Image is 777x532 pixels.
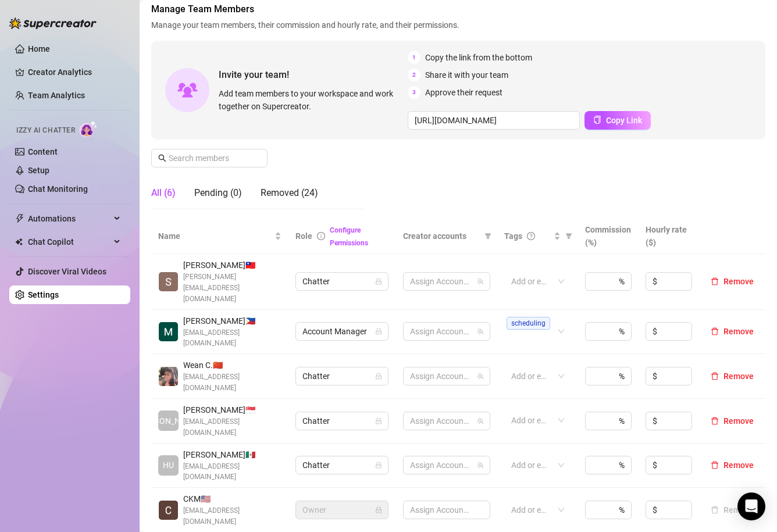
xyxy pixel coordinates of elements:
img: AI Chatter [80,120,98,137]
span: [PERSON_NAME] 🇵🇭 [183,315,281,327]
span: Approve their request [425,86,502,99]
span: [EMAIL_ADDRESS][DOMAIN_NAME] [183,372,281,394]
button: Remove [706,458,758,472]
img: logo-BBDzfeDw.svg [9,17,97,29]
span: 1 [408,51,420,64]
span: Remove [723,327,754,336]
span: copy [593,116,601,124]
span: [EMAIL_ADDRESS][DOMAIN_NAME] [183,461,281,483]
span: Izzy AI Chatter [16,125,75,136]
span: [EMAIL_ADDRESS][DOMAIN_NAME] [183,327,281,349]
span: Wean C. 🇨🇳 [183,359,281,372]
a: Content [28,147,58,156]
span: 3 [408,86,420,99]
span: Chatter [302,367,382,385]
span: scheduling [507,317,550,330]
th: Hourly rate ($) [639,219,699,254]
span: Chatter [302,456,382,474]
span: Invite your team! [219,67,408,82]
span: [EMAIL_ADDRESS][DOMAIN_NAME] [183,505,281,527]
img: Chat Copilot [15,238,23,246]
div: Pending (0) [194,186,242,200]
span: team [477,417,484,424]
span: [PERSON_NAME] 🇲🇽 [183,448,281,461]
span: Chatter [302,412,382,430]
span: Automations [28,209,111,228]
span: filter [565,233,572,240]
span: Copy Link [606,116,642,125]
a: Discover Viral Videos [28,267,106,276]
button: Copy Link [584,111,651,130]
span: [PERSON_NAME] 🇸🇬 [183,404,281,416]
button: Remove [706,369,758,383]
span: Chat Copilot [28,233,111,251]
a: Creator Analytics [28,63,121,81]
a: Setup [28,166,49,175]
img: Meludel Ann Co [159,322,178,341]
th: Commission (%) [578,219,639,254]
img: CKM [159,501,178,520]
span: lock [375,417,382,424]
span: Remove [723,277,754,286]
span: question-circle [527,232,535,240]
span: filter [482,227,494,245]
a: Chat Monitoring [28,184,88,194]
span: team [477,373,484,380]
span: Remove [723,416,754,426]
span: 2 [408,69,420,81]
span: Creator accounts [403,230,480,242]
a: Home [28,44,50,53]
span: delete [711,417,719,425]
div: All (6) [151,186,176,200]
span: lock [375,278,382,285]
span: delete [711,461,719,469]
span: Add team members to your workspace and work together on Supercreator. [219,87,403,113]
a: Configure Permissions [330,226,368,247]
span: Copy the link from the bottom [425,51,532,64]
img: Wean Castillo [159,367,178,386]
span: team [477,278,484,285]
span: [EMAIL_ADDRESS][DOMAIN_NAME] [183,416,281,438]
span: Tags [504,230,522,242]
button: Remove [706,414,758,428]
span: [PERSON_NAME] [137,415,199,427]
img: Sheldon [159,272,178,291]
span: lock [375,506,382,513]
span: Manage Team Members [151,2,765,16]
span: team [477,462,484,469]
span: [PERSON_NAME][EMAIL_ADDRESS][DOMAIN_NAME] [183,272,281,305]
span: delete [711,277,719,285]
span: Role [295,231,312,241]
span: filter [563,227,575,245]
div: Open Intercom Messenger [737,492,765,520]
a: Team Analytics [28,91,85,100]
span: Chatter [302,273,382,290]
span: delete [711,327,719,335]
span: search [158,154,166,162]
span: Name [158,230,272,242]
span: Account Manager [302,323,382,340]
div: Removed (24) [261,186,318,200]
span: info-circle [317,232,325,240]
span: lock [375,328,382,335]
span: Share it with your team [425,69,508,81]
span: Owner [302,501,382,519]
button: Remove [706,324,758,338]
th: Name [151,219,288,254]
span: filter [484,233,491,240]
span: team [477,328,484,335]
span: HU [163,459,174,472]
span: thunderbolt [15,214,24,223]
span: CKM 🇺🇸 [183,492,281,505]
span: Remove [723,372,754,381]
span: Manage your team members, their commission and hourly rate, and their permissions. [151,19,765,31]
span: lock [375,462,382,469]
a: Settings [28,290,59,299]
span: delete [711,372,719,380]
input: Search members [169,152,251,165]
span: lock [375,373,382,380]
span: Remove [723,460,754,470]
button: Remove [706,503,758,517]
button: Remove [706,274,758,288]
span: [PERSON_NAME] 🇹🇼 [183,259,281,272]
